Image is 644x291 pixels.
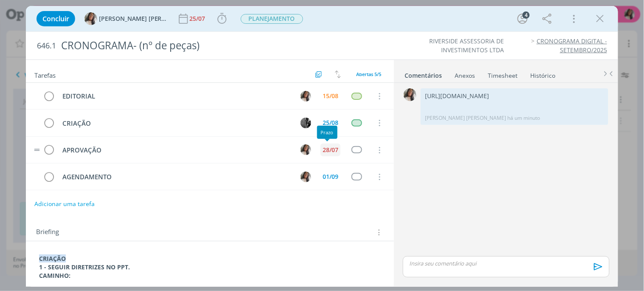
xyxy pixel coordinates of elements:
[299,90,312,102] button: C
[241,14,303,24] span: PLANEJAMENTO
[39,263,130,271] strong: 1 - SEGUIR DIRETRIZES NO PPT.
[301,144,311,155] img: C
[37,11,75,26] button: Concluir
[301,91,311,102] img: C
[59,91,293,102] div: EDITORIAL
[323,147,338,153] div: 28/07
[59,172,293,182] div: AGENDAMENTO
[84,12,167,25] button: C[PERSON_NAME] [PERSON_NAME]
[508,114,540,122] span: há um minuto
[84,12,97,25] img: C
[404,68,442,80] a: Comentários
[301,172,311,182] img: C
[299,170,312,183] button: C
[425,92,604,100] p: [URL][DOMAIN_NAME]
[299,144,312,156] button: C
[42,15,69,22] span: Concluir
[99,16,167,22] span: [PERSON_NAME] [PERSON_NAME]
[59,145,293,155] div: APROVAÇÃO
[37,41,56,51] span: 646.1
[240,14,304,24] button: PLANEJAMENTO
[301,118,311,128] img: P
[39,280,381,288] p: [URL][DOMAIN_NAME]
[39,271,70,280] strong: CAMINHO:
[323,120,338,126] div: 25/08
[26,6,619,287] div: dialog
[530,68,556,80] a: Histórico
[323,93,338,99] div: 15/08
[34,149,40,151] img: drag-icon.svg
[356,71,381,77] span: Abertas 5/5
[317,126,337,139] div: Prazo
[335,71,341,78] img: arrow-down-up.svg
[455,71,475,80] div: Anexos
[59,118,293,129] div: CRIAÇÃO
[404,88,416,101] img: C
[34,69,56,79] span: Tarefas
[299,116,312,129] button: P
[58,35,366,56] div: CRONOGRAMA- (nº de peças)
[39,254,66,263] strong: CRIAÇÃO
[425,114,506,122] p: [PERSON_NAME] [PERSON_NAME]
[430,37,504,54] a: RIVERSIDE ASSESSORIA DE INVESTIMENTOS LTDA
[190,16,207,22] div: 25/07
[516,12,529,25] button: 4
[523,11,530,19] div: 4
[537,37,607,54] a: CRONOGRAMA DIGITAL - SETEMBRO/2025
[34,196,95,212] button: Adicionar uma tarefa
[36,227,59,238] span: Briefing
[487,68,518,80] a: Timesheet
[323,174,338,180] div: 01/09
